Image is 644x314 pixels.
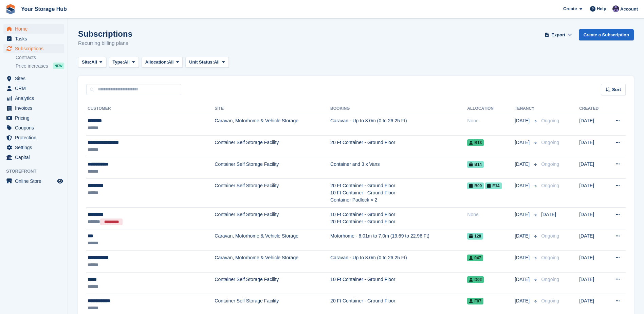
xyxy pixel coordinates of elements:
td: [DATE] [579,208,606,229]
a: Contracts [16,54,64,61]
td: Caravan, Motorhome & Vehicle Storage [215,251,330,273]
td: Container Self Storage Facility [215,157,330,179]
td: [DATE] [579,272,606,294]
th: Tenancy [515,103,538,114]
span: Sort [612,86,621,93]
span: Ongoing [541,298,559,303]
span: Ongoing [541,118,559,123]
a: Preview store [56,177,64,185]
a: menu [3,143,64,152]
td: Container Self Storage Facility [215,272,330,294]
span: Ongoing [541,233,559,239]
span: B14 [467,161,484,168]
td: 20 Ft Container - Ground Floor 10 Ft Container - Ground Floor Container Padlock × 2 [330,179,467,208]
span: Help [597,5,606,12]
span: Settings [15,143,56,152]
td: Container Self Storage Facility [215,136,330,157]
span: [DATE] [515,276,531,283]
span: [DATE] [515,254,531,261]
span: Online Store [15,176,56,186]
td: [DATE] [579,251,606,273]
a: menu [3,176,64,186]
a: menu [3,113,64,123]
span: Invoices [15,103,56,113]
span: 047 [467,255,483,261]
a: menu [3,34,64,43]
th: Customer [86,103,215,114]
td: [DATE] [579,157,606,179]
span: [DATE] [515,182,531,189]
a: Your Storage Hub [18,3,70,15]
span: Ongoing [541,161,559,167]
td: [DATE] [579,114,606,136]
span: Type: [113,59,124,66]
a: menu [3,123,64,133]
td: 20 Ft Container - Ground Floor [330,136,467,157]
span: Capital [15,153,56,162]
button: Site: All [78,57,106,68]
td: Caravan, Motorhome & Vehicle Storage [215,229,330,251]
th: Site [215,103,330,114]
p: Recurring billing plans [78,39,132,47]
span: Site: [82,59,91,66]
span: All [124,59,130,66]
span: Tasks [15,34,56,43]
span: Create [563,5,577,12]
td: Caravan, Motorhome & Vehicle Storage [215,114,330,136]
button: Allocation: All [142,57,183,68]
span: All [91,59,97,66]
span: Ongoing [541,140,559,145]
span: All [168,59,174,66]
span: Ongoing [541,277,559,282]
a: Price increases NEW [16,62,64,70]
a: menu [3,93,64,103]
span: 128 [467,233,483,240]
td: Container Self Storage Facility [215,179,330,208]
div: None [467,211,515,218]
span: Ongoing [541,183,559,188]
a: menu [3,103,64,113]
a: menu [3,24,64,34]
td: Caravan - Up to 8.0m (0 to 26.25 Ft) [330,251,467,273]
img: Liam Beddard [612,5,619,12]
span: Allocation: [145,59,168,66]
span: Unit Status: [189,59,214,66]
button: Unit Status: All [185,57,228,68]
div: NEW [53,63,64,69]
h1: Subscriptions [78,29,132,38]
td: [DATE] [579,136,606,157]
span: [DATE] [515,139,531,146]
span: Home [15,24,56,34]
td: [DATE] [579,179,606,208]
span: Storefront [6,168,68,175]
span: CRM [15,84,56,93]
td: Motorhome - 6.01m to 7.0m (19.69 to 22.96 Ft) [330,229,467,251]
th: Booking [330,103,467,114]
span: [DATE] [515,161,531,168]
span: Protection [15,133,56,142]
a: menu [3,74,64,83]
td: 10 Ft Container - Ground Floor [330,272,467,294]
a: menu [3,153,64,162]
th: Allocation [467,103,515,114]
button: Export [544,29,573,40]
span: [DATE] [515,232,531,240]
td: Container and 3 x Vans [330,157,467,179]
span: F07 [467,298,483,304]
span: B09 [467,182,484,189]
a: menu [3,133,64,142]
span: E14 [485,182,501,189]
span: Account [620,6,638,13]
span: Sites [15,74,56,83]
span: B13 [467,139,484,146]
th: Created [579,103,606,114]
div: None [467,117,515,124]
span: Ongoing [541,255,559,260]
a: menu [3,44,64,53]
span: D02 [467,276,484,283]
span: Analytics [15,93,56,103]
span: [DATE] [515,211,531,218]
span: Subscriptions [15,44,56,53]
td: [DATE] [579,229,606,251]
span: Pricing [15,113,56,123]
